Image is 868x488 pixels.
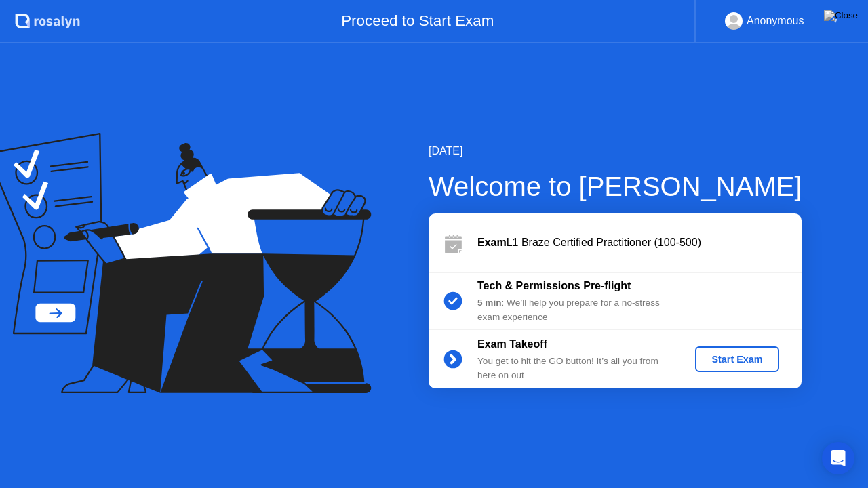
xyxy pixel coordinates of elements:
[701,354,773,365] div: Start Exam
[477,296,673,324] div: : We’ll help you prepare for a no-stress exam experience
[477,280,631,291] b: Tech & Permissions Pre-flight
[695,346,778,372] button: Start Exam
[477,235,802,251] div: L1 Braze Certified Practitioner (100-500)
[477,354,673,382] div: You get to hit the GO button! It’s all you from here on out
[477,237,507,248] b: Exam
[477,298,502,308] b: 5 min
[429,143,802,159] div: [DATE]
[429,166,802,207] div: Welcome to [PERSON_NAME]
[747,12,804,30] div: Anonymous
[477,338,547,350] b: Exam Takeoff
[824,10,858,21] img: Close
[822,442,854,474] div: Open Intercom Messenger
